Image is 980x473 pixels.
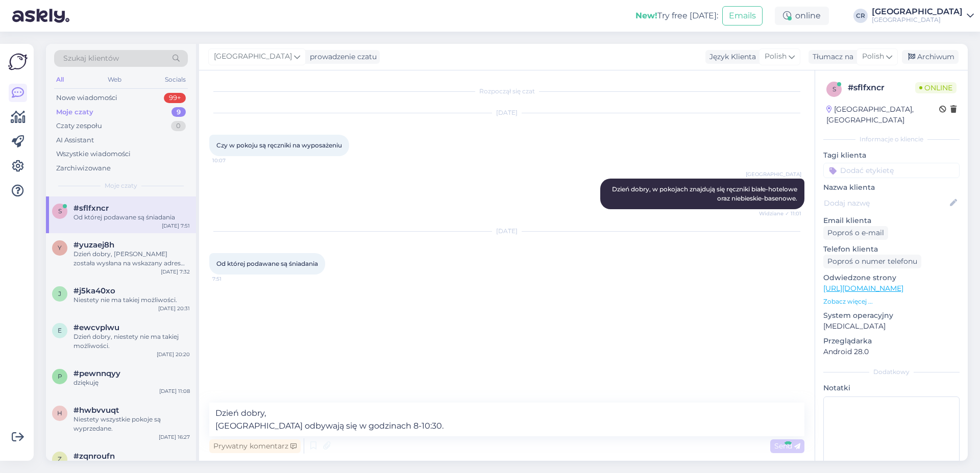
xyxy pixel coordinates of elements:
span: e [58,327,62,334]
span: Widziane ✓ 11:01 [759,210,801,217]
div: Dzień dobry, [PERSON_NAME] została wysłana na wskazany adres mailowy. [73,250,190,268]
div: Dodatkowy [823,367,960,377]
input: Dodaj nazwę [824,197,948,209]
span: #pewnnqyy [73,369,120,378]
div: Try free [DATE]: [635,10,718,22]
div: [GEOGRAPHIC_DATA] [872,8,963,16]
a: [URL][DOMAIN_NAME] [823,284,903,293]
span: s [832,85,836,93]
div: dziękuję [73,378,190,387]
div: Zarchiwizowane [56,163,111,173]
span: Dzień dobry, w pokojach znajdują się ręczniki białe-hotelowe oraz niebieskie-basenowe. [612,185,799,202]
div: online [775,7,829,25]
div: Informacje o kliencie [823,135,960,144]
div: [DATE] 11:08 [159,387,190,395]
div: Archiwum [902,50,959,64]
div: [DATE] [209,108,804,117]
p: Notatki [823,383,960,393]
div: [GEOGRAPHIC_DATA], [GEOGRAPHIC_DATA] [826,104,939,126]
div: Język Klienta [705,52,756,62]
b: New! [635,11,657,20]
span: 10:07 [212,157,251,164]
span: 7:51 [212,275,251,283]
div: Socials [163,73,188,86]
div: Dzień dobry, niestety nie ma takiej możliwości. [73,332,190,351]
div: CR [853,9,868,23]
div: Rozpoczął się czat [209,87,804,96]
span: s [58,207,62,215]
div: prowadzenie czatu [306,52,377,62]
span: y [58,244,62,252]
div: Moje czaty [56,107,93,117]
p: Odwiedzone strony [823,272,960,283]
span: Online [915,82,957,93]
span: Polish [862,51,884,62]
span: #yuzaej8h [73,240,114,250]
a: [GEOGRAPHIC_DATA][GEOGRAPHIC_DATA] [872,8,974,24]
p: Android 28.0 [823,346,960,357]
div: Wszystkie wiadomości [56,149,131,159]
span: p [58,372,62,380]
p: Zobacz więcej ... [823,297,960,306]
div: [DATE] [209,227,804,236]
span: Od której podawane są śniadania [216,260,318,267]
p: System operacyjny [823,310,960,321]
span: #sflfxncr [73,204,109,213]
span: Szukaj klientów [63,53,119,64]
div: 0 [171,121,186,131]
span: Moje czaty [105,181,137,190]
p: Email klienta [823,215,960,226]
span: #j5ka40xo [73,286,115,295]
div: [GEOGRAPHIC_DATA] [872,16,963,24]
input: Dodać etykietę [823,163,960,178]
span: Polish [765,51,787,62]
span: #zqnroufn [73,452,115,461]
span: [GEOGRAPHIC_DATA] [214,51,292,62]
div: Niestety nie ma takiej możliwości. [73,295,190,305]
span: #hwbvvuqt [73,406,119,415]
div: [DATE] 7:32 [161,268,190,276]
span: j [58,290,61,297]
div: [DATE] 20:31 [158,305,190,312]
div: 9 [171,107,186,117]
p: Przeglądarka [823,336,960,346]
div: Tłumacz na [808,52,853,62]
p: Tagi klienta [823,150,960,161]
div: Od której podawane są śniadania [73,213,190,222]
div: [DATE] 7:51 [162,222,190,230]
div: 99+ [164,93,186,103]
div: Poproś o numer telefonu [823,255,921,268]
span: #ewcvplwu [73,323,119,332]
div: Web [106,73,124,86]
div: All [54,73,66,86]
span: Czy w pokoju są ręczniki na wyposażeniu [216,141,342,149]
span: h [57,409,62,417]
div: Niestety wszystkie pokoje są wyprzedane. [73,415,190,433]
div: [DATE] 20:20 [157,351,190,358]
p: Nazwa klienta [823,182,960,193]
button: Emails [722,6,763,26]
img: Askly Logo [8,52,28,71]
div: Poproś o e-mail [823,226,888,240]
div: # sflfxncr [848,82,915,94]
div: AI Assistant [56,135,94,145]
span: [GEOGRAPHIC_DATA] [746,170,801,178]
div: [DATE] 16:27 [159,433,190,441]
p: [MEDICAL_DATA] [823,321,960,332]
div: Czaty zespołu [56,121,102,131]
div: Nowe wiadomości [56,93,117,103]
span: z [58,455,62,463]
p: Telefon klienta [823,244,960,255]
